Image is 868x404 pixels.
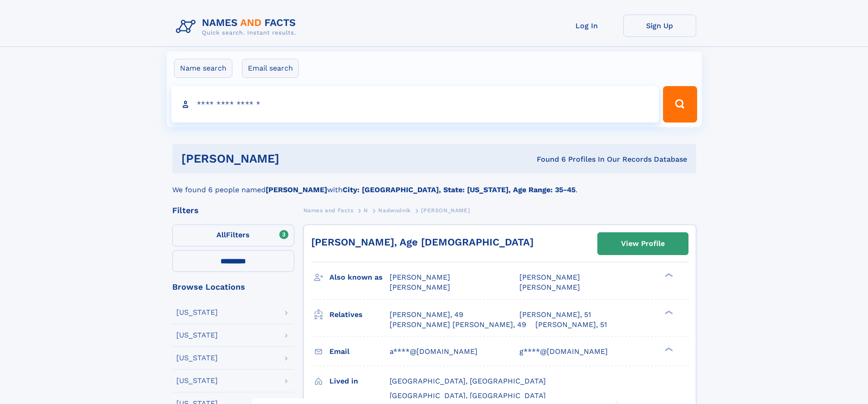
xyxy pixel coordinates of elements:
[390,377,546,385] span: [GEOGRAPHIC_DATA], [GEOGRAPHIC_DATA]
[181,153,408,164] h1: [PERSON_NAME]
[176,354,218,362] div: [US_STATE]
[378,207,411,214] span: Nadwodnik
[266,185,327,194] b: [PERSON_NAME]
[176,377,218,384] div: [US_STATE]
[172,283,294,291] div: Browse Locations
[421,207,470,214] span: [PERSON_NAME]
[390,320,526,330] a: [PERSON_NAME] [PERSON_NAME], 49
[519,273,580,281] span: [PERSON_NAME]
[663,86,697,123] button: Search Button
[242,59,299,78] label: Email search
[176,309,218,316] div: [US_STATE]
[598,233,688,255] a: View Profile
[329,344,390,359] h3: Email
[172,15,303,39] img: Logo Names and Facts
[303,205,354,216] a: Names and Facts
[329,373,390,389] h3: Lived in
[519,283,580,291] span: [PERSON_NAME]
[390,310,463,320] a: [PERSON_NAME], 49
[519,310,591,320] a: [PERSON_NAME], 51
[171,86,659,123] input: search input
[390,391,546,400] span: [GEOGRAPHIC_DATA], [GEOGRAPHIC_DATA]
[378,205,411,216] a: Nadwodnik
[550,15,623,37] a: Log In
[329,307,390,322] h3: Relatives
[663,309,673,315] div: ❯
[329,270,390,285] h3: Also known as
[663,272,673,278] div: ❯
[390,273,450,281] span: [PERSON_NAME]
[172,174,696,195] div: We found 6 people named with .
[623,15,696,37] a: Sign Up
[172,225,294,246] label: Filters
[311,236,534,248] a: [PERSON_NAME], Age [DEMOGRAPHIC_DATA]
[216,230,226,239] span: All
[535,320,607,330] a: [PERSON_NAME], 51
[364,207,368,214] span: N
[364,205,368,216] a: N
[343,185,575,194] b: City: [GEOGRAPHIC_DATA], State: [US_STATE], Age Range: 35-45
[176,332,218,339] div: [US_STATE]
[172,206,294,215] div: Filters
[663,346,673,352] div: ❯
[408,154,687,164] div: Found 6 Profiles In Our Records Database
[621,233,665,254] div: View Profile
[174,59,232,78] label: Name search
[390,283,450,291] span: [PERSON_NAME]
